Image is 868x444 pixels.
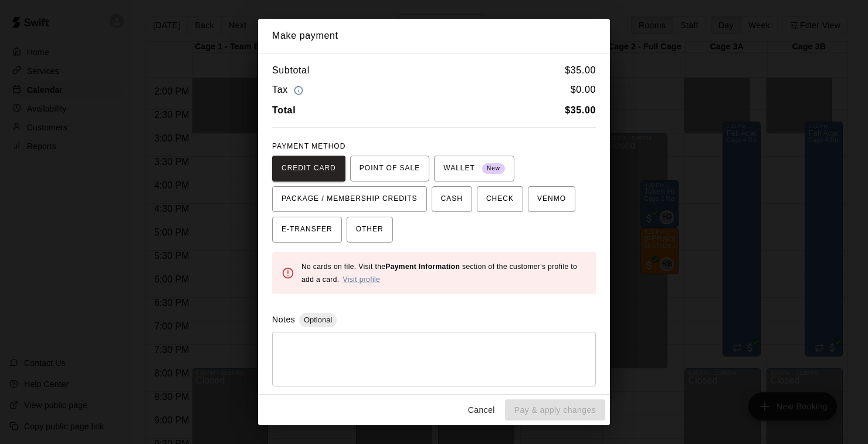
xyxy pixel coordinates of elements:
span: No cards on file. Visit the section of the customer's profile to add a card. [301,263,577,284]
span: CREDIT CARD [282,159,336,178]
span: E-TRANSFER [282,220,333,239]
h6: Subtotal [272,63,310,78]
span: Optional [299,315,337,324]
b: Payment Information [385,263,460,271]
button: VENMO [528,186,575,212]
h6: $ 35.00 [565,63,596,78]
b: Total [272,105,296,115]
span: CASH [441,190,463,208]
button: CASH [432,186,472,212]
span: New [482,161,505,177]
label: Notes [272,315,295,324]
h6: $ 0.00 [571,82,596,98]
span: WALLET [443,159,505,178]
button: PACKAGE / MEMBERSHIP CREDITS [272,186,427,212]
b: $ 35.00 [565,105,596,115]
span: CHECK [486,190,514,208]
span: POINT OF SALE [360,159,420,178]
button: Cancel [463,399,500,421]
button: E-TRANSFER [272,217,342,243]
button: WALLET New [434,156,514,181]
button: OTHER [347,217,393,243]
h2: Make payment [258,19,610,53]
span: PACKAGE / MEMBERSHIP CREDITS [282,190,418,208]
button: CHECK [477,186,523,212]
span: PAYMENT METHOD [272,142,345,150]
span: OTHER [356,220,384,239]
h6: Tax [272,82,306,98]
a: Visit profile [343,275,380,284]
button: POINT OF SALE [350,156,429,181]
button: CREDIT CARD [272,156,345,181]
span: VENMO [537,190,566,208]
